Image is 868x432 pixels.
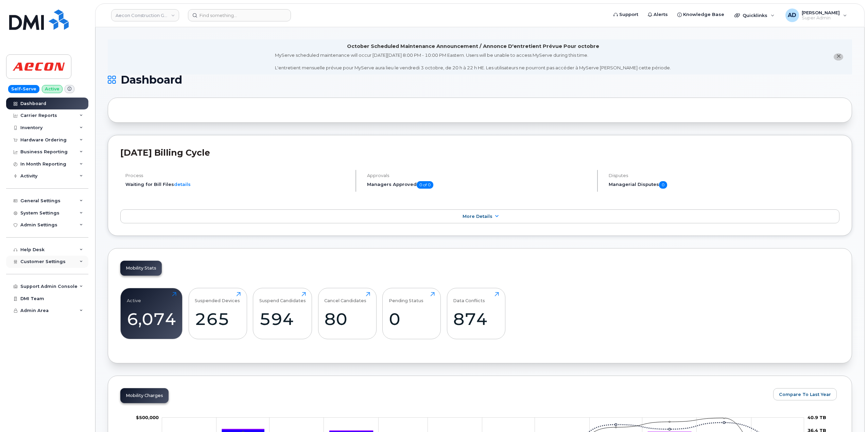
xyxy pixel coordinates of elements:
a: Suspended Devices265 [195,292,241,335]
div: Pending Status [389,292,423,303]
div: Suspend Candidates [259,292,306,303]
h4: Approvals [367,173,591,178]
h5: Managers Approved [367,181,591,189]
h5: Managerial Disputes [609,181,839,189]
li: Waiting for Bill Files [125,181,350,188]
tspan: $500,000 [136,415,159,420]
a: details [174,182,191,187]
div: October Scheduled Maintenance Announcement / Annonce D'entretient Prévue Pour octobre [347,43,599,50]
div: 6,074 [127,309,176,329]
div: Data Conflicts [453,292,485,303]
div: MyServe scheduled maintenance will occur [DATE][DATE] 8:00 PM - 10:00 PM Eastern. Users will be u... [275,52,671,71]
div: 265 [195,309,241,329]
a: Pending Status0 [389,292,435,335]
div: 80 [324,309,370,329]
span: 0 [659,181,667,189]
a: Active6,074 [127,292,176,335]
span: Compare To Last Year [779,391,831,398]
div: Active [127,292,141,303]
button: close notification [834,53,843,61]
div: 0 [389,309,435,329]
h2: [DATE] Billing Cycle [120,148,839,158]
div: 594 [259,309,306,329]
h4: Process [125,173,350,178]
span: More Details [463,214,492,219]
div: Suspended Devices [195,292,240,303]
div: 874 [453,309,499,329]
a: Cancel Candidates80 [324,292,370,335]
a: Suspend Candidates594 [259,292,306,335]
button: Compare To Last Year [773,388,837,400]
div: Cancel Candidates [324,292,366,303]
tspan: 40.9 TB [808,415,826,420]
g: $0 [136,415,159,420]
h4: Disputes [609,173,839,178]
span: Dashboard [121,75,182,85]
span: 0 of 0 [417,181,433,189]
a: Data Conflicts874 [453,292,499,335]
